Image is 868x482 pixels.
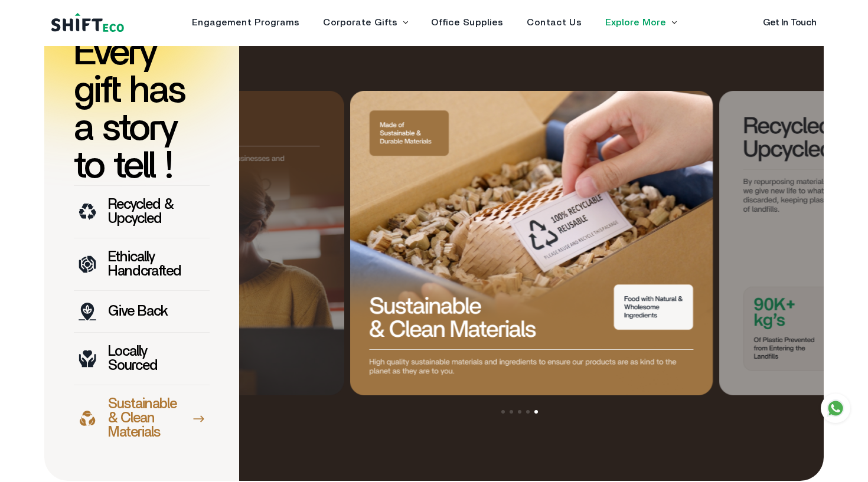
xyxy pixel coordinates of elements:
p: Locally Sourced [108,345,181,373]
p: Sustainable & Clean Materials [108,397,181,440]
a: Office Supplies [431,18,503,27]
p: Ethically Handcrafted [108,250,181,278]
h1: Every gift has a story to tell ! [74,34,210,185]
a: Explore More [605,18,666,27]
a: Corporate Gifts [323,18,397,27]
a: Get In Touch [763,18,817,27]
a: Engagement Programs [192,18,299,27]
a: Contact Us [527,18,582,27]
p: Recycled & Upcycled [108,198,181,226]
p: Give Back [108,304,167,319]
